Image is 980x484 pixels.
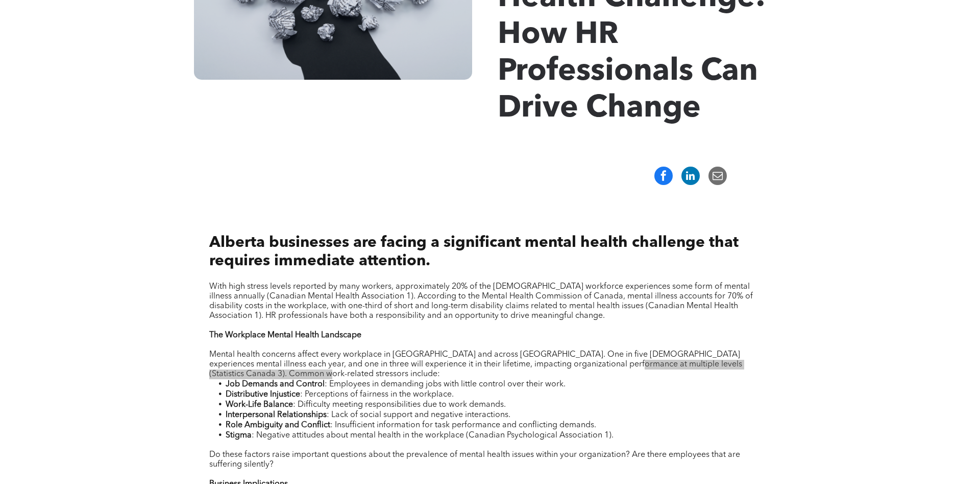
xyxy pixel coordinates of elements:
[209,451,740,469] span: Do these factors raise important questions about the prevalence of mental health issues within yo...
[209,283,753,320] span: With high stress levels reported by many workers, approximately 20% of the [DEMOGRAPHIC_DATA] wor...
[209,235,739,269] span: Alberta businesses are facing a significant mental health challenge that requires immediate atten...
[252,431,614,440] span: : Negative attitudes about mental health in the workplace (Canadian Psychological Association 1).
[226,380,325,388] strong: Job Demands and Control
[293,401,506,409] span: : Difficulty meeting responsibilities due to work demands.
[209,331,361,339] strong: The Workplace Mental Health Landscape
[300,390,454,399] span: : Perceptions of fairness in the workplace.
[209,351,742,378] span: Mental health concerns affect every workplace in [GEOGRAPHIC_DATA] and across [GEOGRAPHIC_DATA]. ...
[226,390,300,399] strong: Distributive Injustice
[327,411,510,419] span: : Lack of social support and negative interactions.
[226,401,293,409] strong: Work-Life Balance
[325,380,566,388] span: : Employees in demanding jobs with little control over their work.
[226,411,327,419] strong: Interpersonal Relationships
[226,431,252,440] strong: Stigma
[330,421,596,429] span: : Insufficient information for task performance and conflicting demands.
[226,421,330,429] strong: Role Ambiguity and Conflict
